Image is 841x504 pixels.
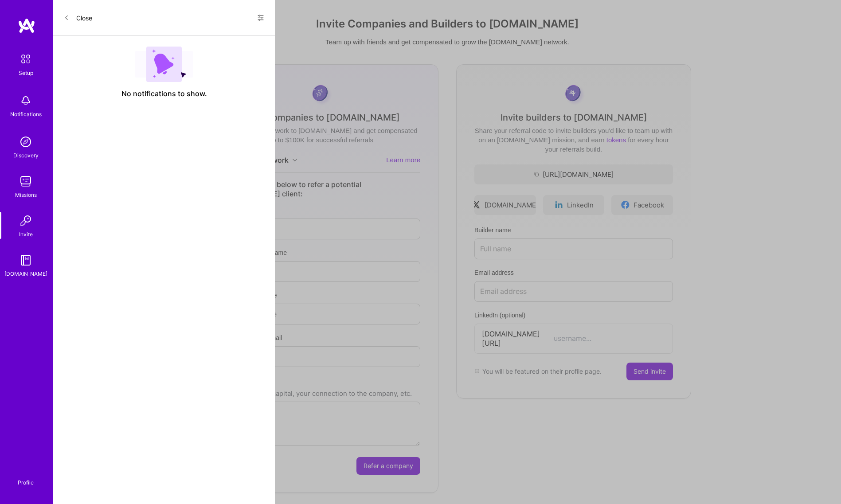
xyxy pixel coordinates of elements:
[18,478,34,486] div: Profile
[4,269,47,278] div: [DOMAIN_NAME]
[15,469,37,486] a: Profile
[15,190,37,199] div: Missions
[10,109,42,119] div: Notifications
[17,92,35,109] img: bell
[17,172,35,190] img: teamwork
[17,212,35,230] img: Invite
[135,47,193,82] img: empty
[121,89,207,98] span: No notifications to show.
[13,151,39,160] div: Discovery
[17,251,35,269] img: guide book
[18,18,35,34] img: logo
[19,230,33,239] div: Invite
[16,50,35,68] img: setup
[19,68,33,78] div: Setup
[17,133,35,151] img: discovery
[64,11,92,25] button: Close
